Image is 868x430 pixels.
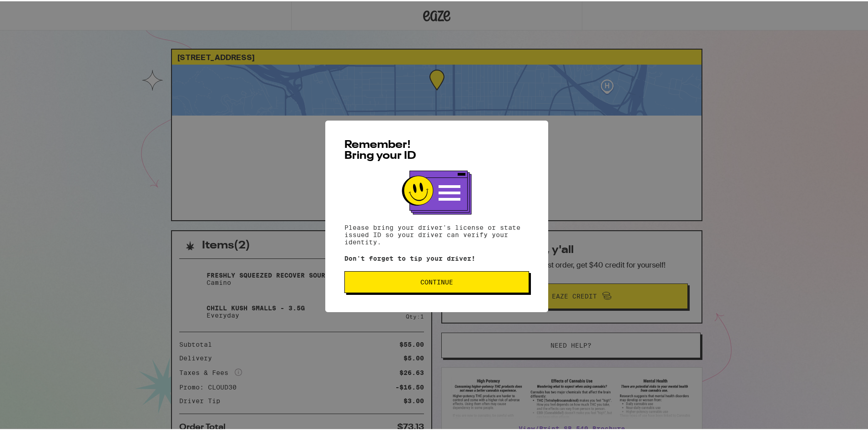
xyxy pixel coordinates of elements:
[344,253,529,261] p: Don't forget to tip your driver!
[5,6,66,14] span: Hi. Need any help?
[344,270,529,292] button: Continue
[344,223,529,244] p: Please bring your driver's license or state issued ID so your driver can verify your identity.
[344,138,416,160] span: Remember! Bring your ID
[420,278,453,284] span: Continue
